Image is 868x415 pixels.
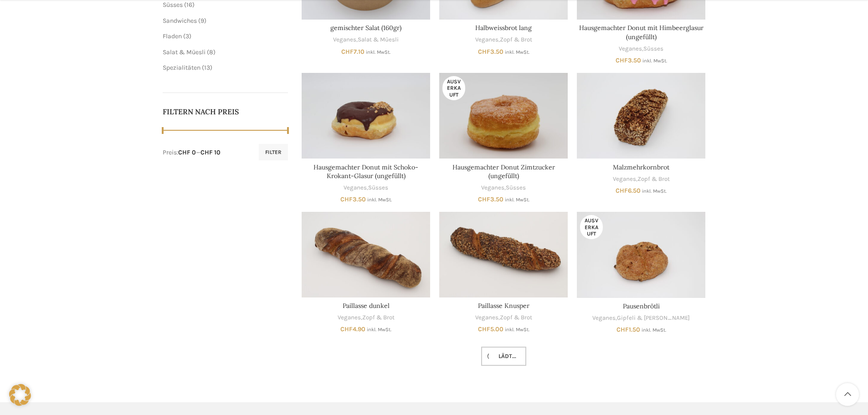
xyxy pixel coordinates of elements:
div: Preis: — [163,148,221,157]
a: Scroll to top button [836,383,859,406]
a: Malzmehrkornbrot [577,73,705,159]
small: inkl. MwSt. [367,197,392,203]
a: Hausgemachter Donut mit Schoko-Krokant-Glasur (ungefüllt) [313,163,418,180]
a: Veganes [592,314,616,323]
a: Hausgemachter Donut Zimtzucker (ungefüllt) [439,73,568,159]
a: Veganes [481,184,504,192]
small: inkl. MwSt. [367,327,391,333]
bdi: 5.00 [478,325,503,333]
small: inkl. MwSt. [505,327,529,333]
bdi: 1.50 [616,326,640,333]
small: inkl. MwSt. [642,188,667,194]
bdi: 3.50 [478,48,503,56]
div: , [577,175,705,184]
a: Pausenbrötli [577,212,705,297]
span: CHF [478,325,490,333]
span: Ausverkauft [442,76,465,100]
bdi: 4.90 [340,325,365,333]
div: , [302,36,430,44]
a: Paillasse dunkel [302,212,430,297]
a: Zopf & Brot [362,313,395,322]
span: CHF [341,48,354,56]
span: Ausverkauft [580,215,603,239]
small: inkl. MwSt. [505,197,529,203]
a: Paillasse dunkel [343,302,390,310]
a: Veganes [333,36,356,44]
span: CHF [616,326,629,333]
small: inkl. MwSt. [366,49,390,55]
a: Süsses [643,45,663,53]
a: Hausgemachter Donut mit Schoko-Krokant-Glasur (ungefüllt) [302,73,430,159]
span: CHF [478,195,490,203]
a: Zopf & Brot [500,313,532,322]
div: , [302,184,430,192]
bdi: 3.50 [616,56,641,64]
a: Halbweissbrot lang [475,24,532,32]
a: Spezialitäten [163,64,200,72]
span: CHF 10 [200,149,221,156]
span: CHF [616,56,628,64]
a: Fladen [163,32,182,40]
span: CHF [616,187,628,195]
div: , [439,36,568,44]
span: 13 [204,64,210,72]
a: Hausgemachter Donut Zimtzucker (ungefüllt) [452,163,555,180]
small: inkl. MwSt. [642,58,667,64]
span: 16 [186,1,192,9]
a: Veganes [613,175,636,184]
span: CHF 0 [178,149,196,156]
bdi: 6.50 [616,187,641,195]
div: , [577,314,705,323]
span: 9 [200,17,204,25]
a: Hausgemachter Donut mit Himbeerglasur (ungefüllt) [579,24,704,41]
small: inkl. MwSt. [505,49,529,55]
span: CHF [478,48,490,56]
a: Paillasse Knusper [478,302,529,310]
a: Malzmehrkornbrot [613,163,669,171]
a: Veganes [475,313,498,322]
bdi: 3.50 [340,195,366,203]
div: , [577,45,705,53]
a: Veganes [475,36,498,44]
button: Filter [259,144,288,160]
h5: Filtern nach Preis [163,107,288,117]
span: Lädt... [491,353,516,360]
a: gemischter Salat (160gr) [330,24,401,32]
a: Süsses [163,1,183,9]
a: Süsses [368,184,388,192]
a: Veganes [338,313,361,322]
span: 3 [185,32,189,40]
a: Salat & Müesli [358,36,399,44]
a: Sandwiches [163,17,197,25]
a: Veganes [344,184,367,192]
bdi: 7.10 [341,48,365,56]
a: Zopf & Brot [500,36,532,44]
a: Süsses [506,184,526,192]
div: , [302,313,430,322]
bdi: 3.50 [478,195,503,203]
span: CHF [340,195,353,203]
small: inkl. MwSt. [642,327,666,333]
a: Pausenbrötli [623,302,660,310]
a: Zopf & Brot [637,175,670,184]
div: , [439,184,568,192]
a: Salat & Müesli [163,48,205,56]
span: CHF [340,325,353,333]
a: Paillasse Knusper [439,212,568,297]
div: , [439,313,568,322]
span: 8 [209,48,213,56]
a: Veganes [619,45,642,53]
a: Gipfeli & [PERSON_NAME] [617,314,690,323]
